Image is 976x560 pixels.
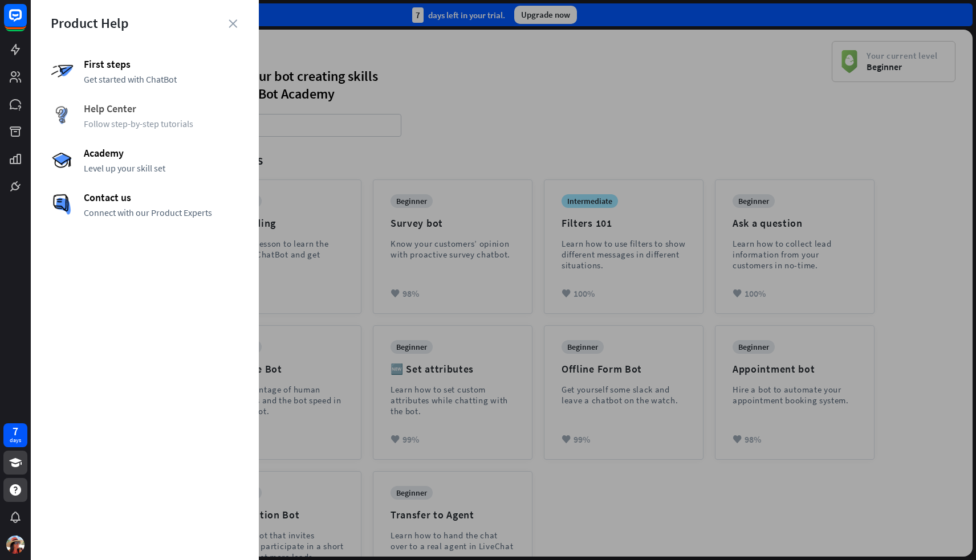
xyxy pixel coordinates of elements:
a: 7 days [3,423,27,447]
span: Contact us [84,191,239,204]
span: Help Center [84,102,239,115]
span: Academy [84,146,239,160]
span: Connect with our Product Experts [84,207,239,218]
div: Product Help [51,14,239,32]
div: days [10,436,21,444]
span: First steps [84,58,239,71]
span: Get started with ChatBot [84,73,239,85]
i: close [229,19,237,28]
button: Open LiveChat chat widget [9,5,43,39]
span: Level up your skill set [84,162,239,174]
span: Follow step-by-step tutorials [84,118,239,129]
div: 7 [13,426,18,436]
